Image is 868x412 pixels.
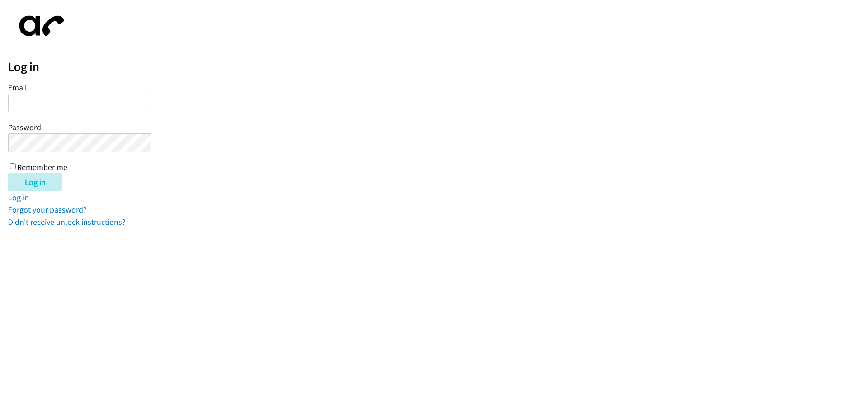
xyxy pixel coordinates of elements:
[8,192,29,203] a: Log in
[8,59,868,75] h2: Log in
[8,82,27,93] label: Email
[8,204,87,215] a: Forgot your password?
[8,8,71,44] img: aphone-8a226864a2ddd6a5e75d1ebefc011f4aa8f32683c2d82f3fb0802fe031f96514.svg
[8,173,62,191] input: Log in
[8,217,126,227] a: Didn't receive unlock instructions?
[8,122,41,133] label: Password
[17,162,67,172] label: Remember me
